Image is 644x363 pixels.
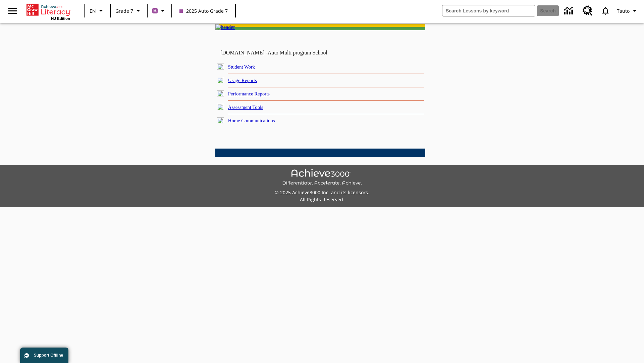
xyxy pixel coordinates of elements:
a: Data Center [560,2,579,20]
span: Grade 7 [115,7,133,14]
img: plus.gif [217,90,224,96]
a: Student Work [228,64,255,70]
button: Profile/Settings [614,5,641,17]
a: Home Communications [228,118,275,123]
img: header [215,24,235,30]
button: Open side menu [3,1,22,21]
div: Home [26,2,70,21]
a: Notifications [597,2,614,19]
span: NJ Edition [51,16,70,21]
img: Achieve3000 Differentiate Accelerate Achieve [282,169,362,186]
button: Grade: Grade 7, Select a grade [113,5,145,17]
button: Boost Class color is purple. Change class color [150,5,169,17]
span: B [153,6,157,15]
nobr: Auto Multi program School [268,50,327,55]
a: Resource Center, Will open in new tab [579,2,597,20]
td: [DOMAIN_NAME] - [220,50,344,56]
button: Support Offline [20,348,68,363]
img: plus.gif [217,64,224,70]
a: Performance Reports [228,91,270,96]
span: Support Offline [34,353,63,358]
img: plus.gif [217,104,224,110]
span: 2025 Auto Grade 7 [179,7,228,14]
button: Language: EN, Select a language [87,5,108,17]
span: EN [90,7,96,14]
a: Usage Reports [228,78,257,83]
a: Assessment Tools [228,105,263,110]
img: plus.gif [217,117,224,123]
img: plus.gif [217,77,224,83]
input: search field [442,5,535,16]
span: Tauto [617,7,630,14]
